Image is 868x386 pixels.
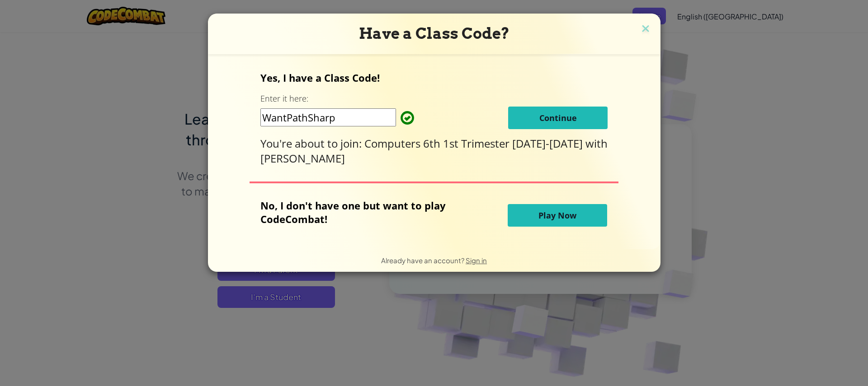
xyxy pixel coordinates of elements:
[538,210,576,221] span: Play Now
[640,23,651,36] img: close icon
[539,112,577,123] span: Continue
[381,256,466,265] span: Already have an account?
[508,204,607,227] button: Play Now
[260,199,462,226] p: No, I don't have one but want to play CodeCombat!
[364,136,585,151] span: Computers 6th 1st Trimester [DATE]-[DATE]
[508,107,608,129] button: Continue
[466,256,487,265] a: Sign in
[260,136,364,151] span: You're about to join:
[260,93,308,104] label: Enter it here:
[260,151,345,166] span: [PERSON_NAME]
[260,71,608,84] p: Yes, I have a Class Code!
[585,136,608,151] span: with
[359,24,509,42] span: Have a Class Code?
